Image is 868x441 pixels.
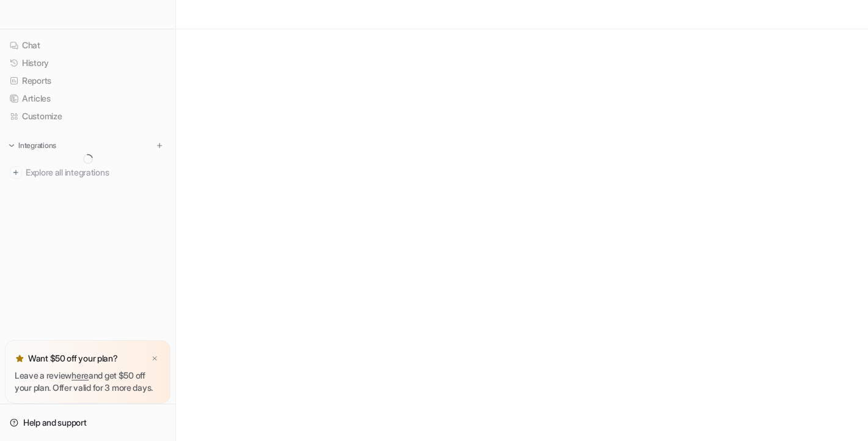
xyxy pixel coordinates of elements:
[5,72,171,89] a: Reports
[5,164,171,181] a: Explore all integrations
[15,369,161,394] p: Leave a review and get $50 off your plan. Offer valid for 3 more days.
[5,108,171,125] a: Customize
[15,354,24,363] img: star
[72,370,89,380] a: here
[26,163,166,182] span: Explore all integrations
[5,414,171,431] a: Help and support
[18,141,56,150] p: Integrations
[155,141,164,150] img: menu_add.svg
[5,139,60,152] button: Integrations
[151,355,158,363] img: x
[28,352,118,365] p: Want $50 off your plan?
[5,37,171,54] a: Chat
[10,166,22,179] img: explore all integrations
[7,141,16,150] img: expand menu
[5,54,171,72] a: History
[5,90,171,107] a: Articles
